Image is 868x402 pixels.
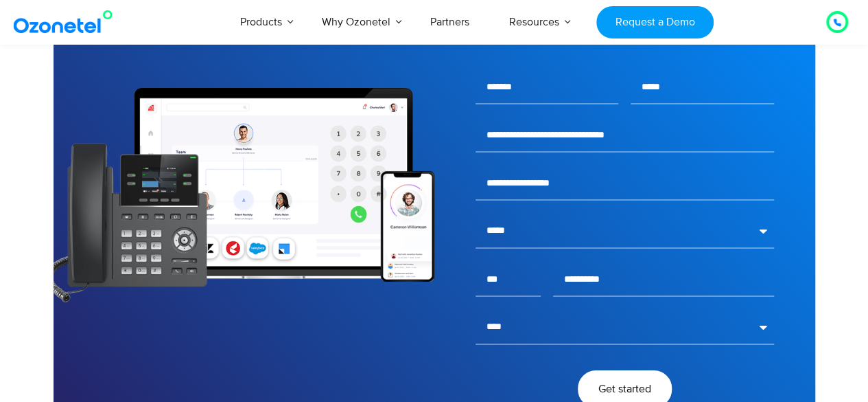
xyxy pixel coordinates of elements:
[596,6,714,38] a: Request a Demo
[598,383,651,394] span: Get started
